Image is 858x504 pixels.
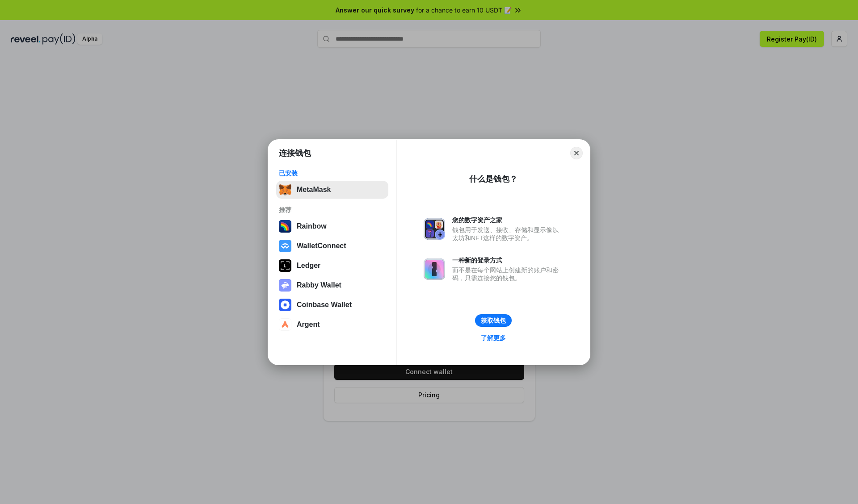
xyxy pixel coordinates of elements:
[452,256,563,264] div: 一种新的登录方式
[279,220,291,233] img: svg+xml,%3Csvg%20width%3D%22120%22%20height%3D%22120%22%20viewBox%3D%220%200%20120%20120%22%20fil...
[452,266,563,282] div: 而不是在每个网站上创建新的账户和密码，只需连接您的钱包。
[279,240,291,252] img: svg+xml,%3Csvg%20width%3D%2228%22%20height%3D%2228%22%20viewBox%3D%220%200%2028%2028%22%20fill%3D...
[297,262,320,270] div: Ledger
[276,316,388,333] button: Argent
[452,226,563,242] div: 钱包用于发送、接收、存储和显示像以太坊和NFT这样的数字资产。
[475,314,512,327] button: 获取钱包
[481,317,506,325] div: 获取钱包
[452,216,563,224] div: 您的数字资产之家
[279,148,311,158] h1: 连接钱包
[297,281,341,289] div: Rabby Wallet
[570,147,583,159] button: Close
[279,206,386,214] div: 推荐
[424,258,445,280] img: svg+xml,%3Csvg%20xmlns%3D%22http%3A%2F%2Fwww.w3.org%2F2000%2Fsvg%22%20fill%3D%22none%22%20viewBox...
[279,169,386,177] div: 已安装
[424,218,445,240] img: svg+xml,%3Csvg%20xmlns%3D%22http%3A%2F%2Fwww.w3.org%2F2000%2Fsvg%22%20fill%3D%22none%22%20viewBox...
[475,332,511,344] a: 了解更多
[279,318,291,331] img: svg+xml,%3Csvg%20width%3D%2228%22%20height%3D%2228%22%20viewBox%3D%220%200%2028%2028%22%20fill%3D...
[469,174,517,184] div: 什么是钱包？
[276,237,388,255] button: WalletConnect
[297,186,331,194] div: MetaMask
[297,222,327,230] div: Rainbow
[297,321,320,329] div: Argent
[276,181,388,199] button: MetaMask
[279,299,291,311] img: svg+xml,%3Csvg%20width%3D%2228%22%20height%3D%2228%22%20viewBox%3D%220%200%2028%2028%22%20fill%3D...
[481,334,506,342] div: 了解更多
[276,217,388,235] button: Rainbow
[279,183,291,196] img: svg+xml,%3Csvg%20fill%3D%22none%22%20height%3D%2233%22%20viewBox%3D%220%200%2035%2033%22%20width%...
[276,257,388,275] button: Ledger
[276,296,388,314] button: Coinbase Wallet
[279,259,291,272] img: svg+xml,%3Csvg%20xmlns%3D%22http%3A%2F%2Fwww.w3.org%2F2000%2Fsvg%22%20width%3D%2228%22%20height%3...
[276,276,388,294] button: Rabby Wallet
[297,301,352,309] div: Coinbase Wallet
[297,242,346,250] div: WalletConnect
[279,279,291,292] img: svg+xml,%3Csvg%20xmlns%3D%22http%3A%2F%2Fwww.w3.org%2F2000%2Fsvg%22%20fill%3D%22none%22%20viewBox...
